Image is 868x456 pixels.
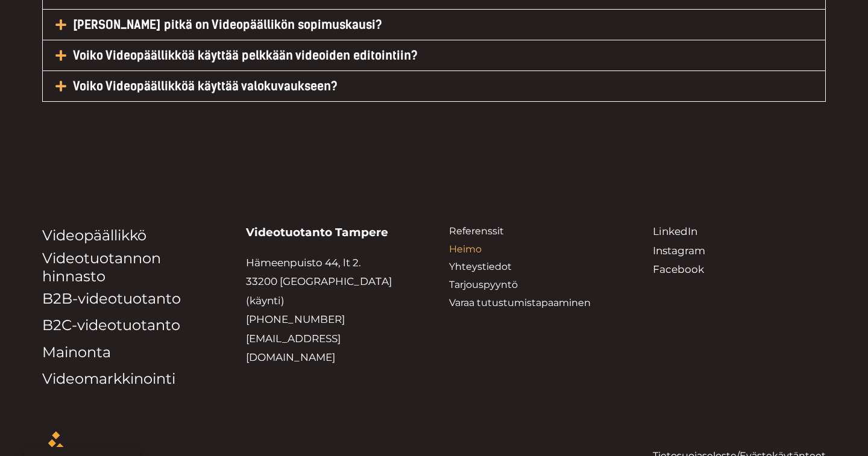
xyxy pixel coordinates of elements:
a: Videotuotannon hinnasto [42,249,161,285]
a: Voiko Videopäällikköä käyttää valokuvaukseen? [73,79,338,93]
aside: Footer Widget 3 [449,222,623,312]
a: Referenssit [449,225,504,237]
nav: Valikko [449,222,623,312]
a: Tarjouspyyntö [449,279,518,290]
a: Videopäällikkö [42,226,146,244]
a: Voiko Videopäällikköä käyttää pelkkään videoiden editointiin? [73,48,418,63]
nav: Valikko [42,222,216,393]
a: [PHONE_NUMBER] [246,313,345,325]
a: Heimo [449,243,482,255]
a: Varaa tutustumistapaaminen [449,297,591,308]
a: Facebook [653,263,704,275]
a: B2B-videotuotanto [42,290,181,307]
strong: Videotuotanto Tampere [246,225,388,239]
h5: Voiko Videopäällikköä käyttää pelkkään videoiden editointiin? [43,40,825,70]
a: Videomarkkinointi [42,370,175,387]
aside: Footer Widget 2 [42,222,216,393]
a: [EMAIL_ADDRESS][DOMAIN_NAME] [246,333,341,364]
a: LinkedIn [653,225,697,237]
a: Yhteystiedot [449,261,512,272]
p: Hämeenpuisto 44, lt 2. 33200 [GEOGRAPHIC_DATA] (käynti) [246,254,420,367]
a: Instagram [653,245,705,257]
a: [PERSON_NAME] pitkä on Videopäällikön sopimuskausi? [73,17,382,32]
a: Mainonta [42,343,111,361]
a: B2C-videotuotanto [42,316,180,334]
h5: Voiko Videopäällikköä käyttää valokuvaukseen? [43,71,825,101]
h5: [PERSON_NAME] pitkä on Videopäällikön sopimuskausi? [43,10,825,40]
